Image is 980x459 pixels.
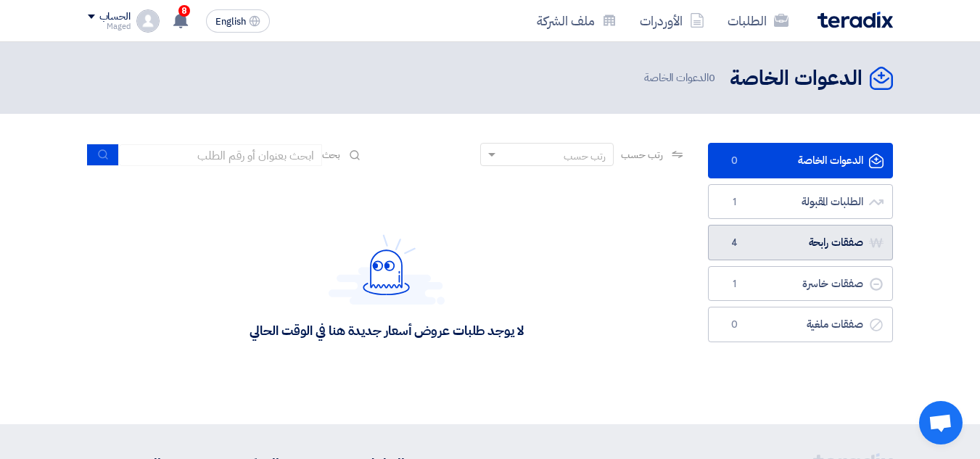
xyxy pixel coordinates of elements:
div: Maged [88,22,131,30]
span: 8 [178,5,190,17]
button: English [206,9,270,33]
a: الدعوات الخاصة0 [708,143,893,178]
span: رتب حسب [621,147,662,162]
a: صفقات رابحة4 [708,225,893,260]
a: الطلبات [716,4,800,38]
h2: الدعوات الخاصة [730,65,862,93]
span: 0 [726,318,744,332]
span: English [215,17,246,27]
img: Teradix logo [818,12,893,28]
span: بحث [322,147,341,162]
input: ابحث بعنوان أو رقم الطلب [119,144,322,166]
span: 0 [726,154,744,168]
span: 1 [726,277,744,291]
a: صفقات ملغية0 [708,307,893,342]
div: لا يوجد طلبات عروض أسعار جديدة هنا في الوقت الحالي [250,322,523,339]
div: الحساب [99,11,131,23]
div: Open chat [919,401,963,444]
a: الأوردرات [628,4,716,38]
span: 0 [709,70,715,86]
img: Hello [329,234,445,305]
div: رتب حسب [564,149,606,164]
img: profile_test.png [136,9,160,33]
span: الدعوات الخاصة [644,70,718,86]
span: 4 [726,236,744,250]
a: الطلبات المقبولة1 [708,184,893,220]
a: ملف الشركة [525,4,628,38]
span: 1 [726,195,744,210]
a: صفقات خاسرة1 [708,266,893,302]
